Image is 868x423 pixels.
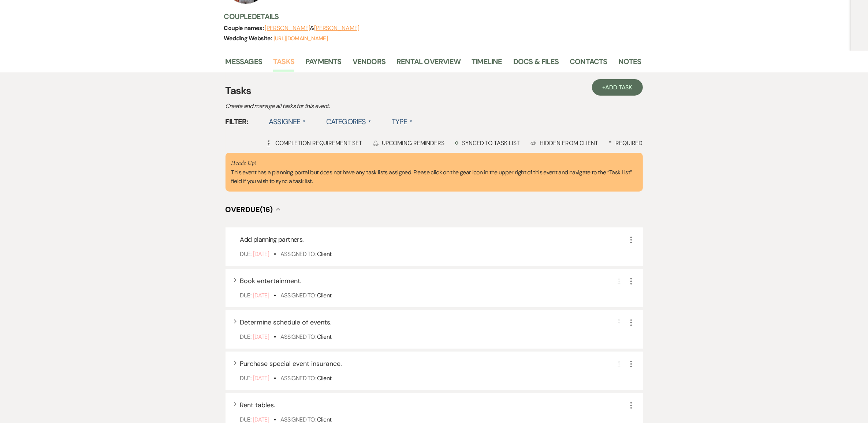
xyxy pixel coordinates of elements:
[231,159,637,168] p: Heads Up!
[396,56,461,72] a: Rental Overview
[570,56,607,72] a: Contacts
[273,56,294,72] a: Tasks
[326,115,371,128] label: Categories
[455,139,519,147] div: Synced to task list
[240,250,251,258] span: Due:
[265,25,360,32] span: &
[314,25,360,31] button: [PERSON_NAME]
[410,119,413,125] span: ▲
[373,139,445,147] div: Upcoming Reminders
[266,139,362,147] div: Completion Requirement Set
[265,25,310,31] button: [PERSON_NAME]
[317,250,331,258] span: Client
[240,278,302,284] button: Book entertainment.
[240,360,342,367] button: Purchase special event insurance.
[253,250,269,258] span: [DATE]
[226,101,482,111] p: Create and manage all tasks for this event.
[274,333,276,341] b: •
[240,318,332,327] span: Determine schedule of events.
[226,206,280,213] button: Overdue(16)
[280,250,315,258] span: Assigned To:
[240,374,251,382] span: Due:
[253,292,269,299] span: [DATE]
[253,374,269,382] span: [DATE]
[226,116,249,127] span: Filter:
[305,56,342,72] a: Payments
[269,115,306,128] label: Assignee
[353,56,385,72] a: Vendors
[240,359,342,368] span: Purchase special event insurance.
[392,115,413,128] label: Type
[240,401,276,409] span: Rent tables.
[240,333,251,341] span: Due:
[253,333,269,341] span: [DATE]
[280,374,315,382] span: Assigned To:
[618,56,641,72] a: Notes
[280,333,315,341] span: Assigned To:
[224,34,273,42] span: Wedding Website:
[274,250,276,258] b: •
[530,139,599,147] div: Hidden from Client
[274,374,276,382] b: •
[368,119,371,125] span: ▲
[609,139,642,147] div: Required
[472,56,502,72] a: Timeline
[226,83,643,99] h3: Tasks
[303,119,306,125] span: ▲
[317,333,331,341] span: Client
[224,24,265,32] span: Couple names:
[605,84,632,91] span: Add Task
[513,56,559,72] a: Docs & Files
[224,11,634,22] h3: Couple Details
[240,319,332,326] button: Determine schedule of events.
[317,374,331,382] span: Client
[240,277,302,285] span: Book entertainment.
[592,79,642,96] a: +Add Task
[240,402,276,408] button: Rent tables.
[240,235,304,244] span: Add planning partners.
[274,292,276,299] b: •
[226,56,262,72] a: Messages
[280,292,315,299] span: Assigned To:
[317,292,331,299] span: Client
[240,292,251,299] span: Due:
[231,159,637,186] div: This event has a planning portal but does not have any task lists assigned. Please click on the g...
[273,35,328,42] a: [URL][DOMAIN_NAME]
[226,205,273,214] span: Overdue (16)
